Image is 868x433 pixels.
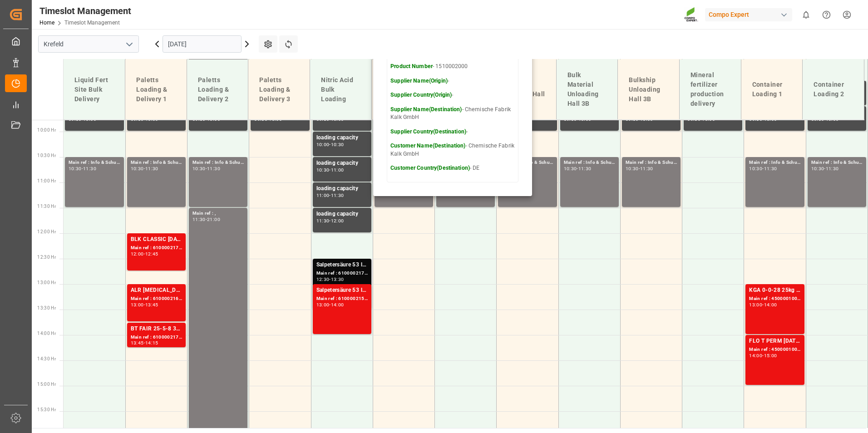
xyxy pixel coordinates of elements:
[316,277,330,281] div: 12:30
[194,72,241,108] div: Paletts Loading & Delivery 2
[687,67,734,112] div: Mineral fertilizer production delivery
[316,219,330,223] div: 11:30
[122,37,136,51] button: open menu
[316,133,368,143] div: loading capacity
[749,337,800,346] div: FLO T PERM [DATE] 25kg (x42) INT
[131,295,182,303] div: Main ref : 6100002165, 2000000743
[331,193,344,197] div: 11:30
[316,261,368,270] div: Salpetersäure 53 lose
[826,167,839,171] div: 11:30
[390,106,462,113] strong: Supplier Name(Destination)
[316,168,330,172] div: 10:30
[37,331,56,336] span: 14:00 Hr
[131,334,182,341] div: Main ref : 6100002174, 2000000899
[83,167,96,171] div: 11:30
[316,159,368,168] div: loading capacity
[811,159,863,167] div: Main ref : Info & Schulung Inventur,
[564,167,577,171] div: 10:30
[256,72,302,108] div: Paletts Loading & Delivery 3
[207,217,220,221] div: 21:00
[37,407,56,412] span: 15:30 Hr
[329,193,330,197] div: -
[764,354,777,358] div: 15:00
[810,76,857,103] div: Container Loading 2
[144,167,145,171] div: -
[316,270,368,277] div: Main ref : 6100002179, 2000001695
[762,167,764,171] div: -
[316,193,330,197] div: 11:00
[390,91,515,99] p: -
[316,286,368,295] div: Salpetersäure 53 lose
[390,63,433,69] strong: Product Number
[206,167,207,171] div: -
[749,286,800,295] div: KGA 0-0-28 25kg (x40) INT
[684,7,699,23] img: Screenshot%202023-09-29%20at%2010.02.21.png_1712312052.png
[131,167,144,171] div: 10:30
[762,354,764,358] div: -
[390,164,515,172] p: - DE
[131,303,144,307] div: 13:00
[207,167,220,171] div: 11:30
[192,217,206,221] div: 11:30
[331,168,344,172] div: 11:00
[816,5,837,25] button: Help Center
[145,303,158,307] div: 13:45
[762,303,764,307] div: -
[824,167,825,171] div: -
[390,142,515,158] p: - Chemische Fabrik Kalk GmbH
[37,305,56,310] span: 13:30 Hr
[329,219,330,223] div: -
[625,72,672,108] div: Bulkship Unloading Hall 3B
[639,167,640,171] div: -
[390,92,452,98] strong: Supplier Country(Origin)
[626,167,639,171] div: 10:30
[390,106,515,122] p: - Chemische Fabrik Kalk GmbH
[331,143,344,147] div: 10:30
[764,303,777,307] div: 14:00
[578,167,592,171] div: 11:30
[749,295,800,303] div: Main ref : 4500001006, 2000001046
[640,167,653,171] div: 11:30
[705,8,792,21] div: Compo Expert
[390,128,515,136] p: -
[316,210,368,219] div: loading capacity
[37,128,56,133] span: 10:00 Hr
[39,20,54,26] a: Home
[37,280,56,285] span: 13:00 Hr
[192,167,206,171] div: 10:30
[705,6,796,23] button: Compo Expert
[144,252,145,256] div: -
[37,255,56,260] span: 12:30 Hr
[811,167,824,171] div: 10:30
[144,341,145,345] div: -
[331,277,344,281] div: 13:30
[145,252,158,256] div: 12:45
[390,128,466,135] strong: Supplier Country(Destination)
[390,63,515,71] p: - 1510002000
[145,167,158,171] div: 11:30
[331,219,344,223] div: 12:00
[564,159,615,167] div: Main ref : Info & Schulung Inventur,
[749,303,762,307] div: 13:00
[749,76,795,103] div: Container Loading 1
[329,143,330,147] div: -
[69,159,120,167] div: Main ref : Info & Schulung Inventur,
[37,356,56,361] span: 14:30 Hr
[764,167,777,171] div: 11:30
[577,167,578,171] div: -
[71,72,118,108] div: Liquid Fert Site Bulk Delivery
[69,167,82,171] div: 10:30
[329,277,330,281] div: -
[317,72,364,108] div: Nitric Acid Bulk Loading
[316,303,330,307] div: 13:00
[37,178,56,183] span: 11:00 Hr
[131,325,182,334] div: BT FAIR 25-5-8 35%UH 3M 25kg (x40) INTFET 6-0-12 KR 25kgx40 DE,AT,[GEOGRAPHIC_DATA],ES,ITFLO T CL...
[37,153,56,158] span: 10:30 Hr
[331,303,344,307] div: 14:00
[163,35,242,53] input: DD.MM.YYYY
[131,252,144,256] div: 12:00
[131,244,182,252] div: Main ref : 6100002173, 2000000794;2000001288 2000000794
[144,303,145,307] div: -
[796,5,816,25] button: show 0 new notifications
[131,235,182,244] div: BLK CLASSIC [DATE]+3+TE 600kg BBBT FAIR 25-5-8 35%UH 3M 25kg (x40) INT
